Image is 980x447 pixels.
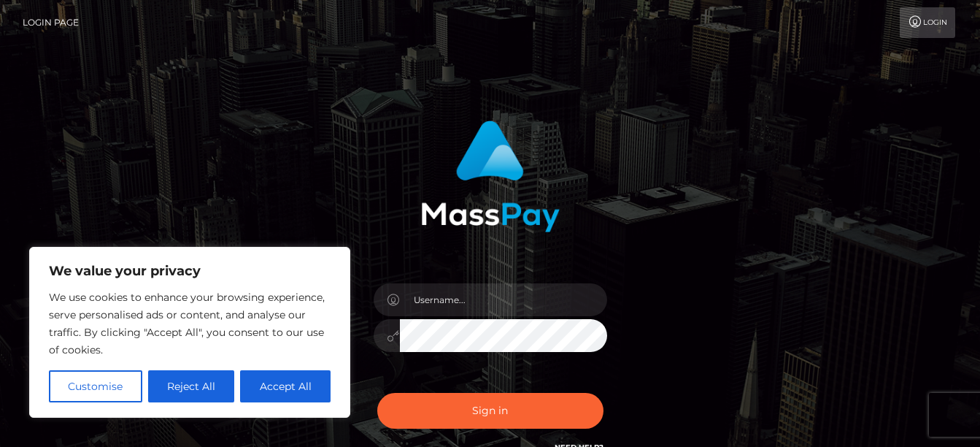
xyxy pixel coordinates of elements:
[29,247,350,418] div: We value your privacy
[148,370,235,402] button: Reject All
[421,121,560,232] img: MassPay Login
[900,7,955,38] a: Login
[49,370,142,402] button: Customise
[23,7,79,38] a: Login Page
[49,289,331,359] p: We use cookies to enhance your browsing experience, serve personalised ads or content, and analys...
[377,393,603,429] button: Sign in
[240,370,331,402] button: Accept All
[400,283,607,316] input: Username...
[49,262,331,280] p: We value your privacy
